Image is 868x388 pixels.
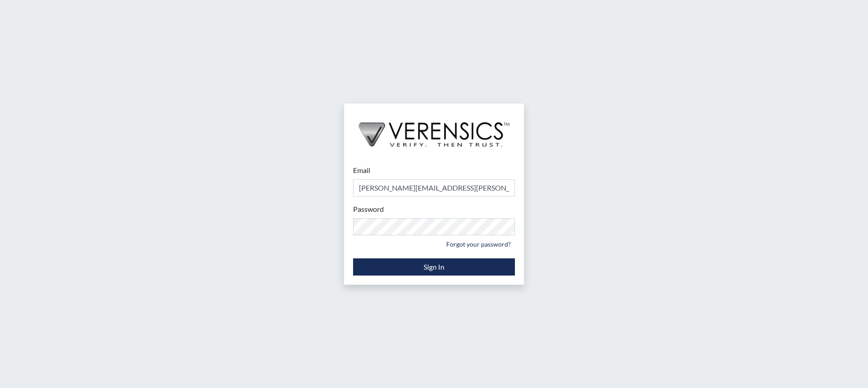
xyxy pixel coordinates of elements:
label: Password [353,204,384,215]
label: Email [353,165,370,176]
button: Sign In [353,258,515,276]
a: Forgot your password? [442,237,515,251]
img: logo-wide-black.2aad4157.png [344,103,524,156]
input: Email [353,179,515,196]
